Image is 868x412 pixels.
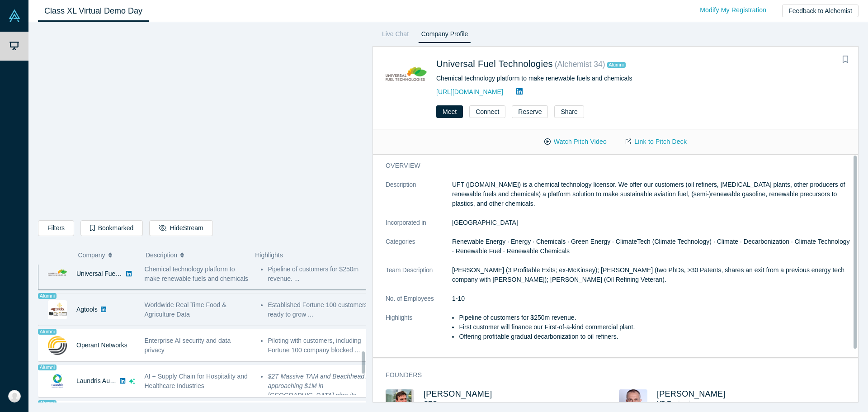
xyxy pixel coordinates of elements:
button: Bookmark [839,53,852,66]
button: Connect [469,105,505,118]
dt: Categories [386,237,452,265]
dt: No. of Employees [386,294,452,313]
span: Enterprise AI security and data privacy [145,337,231,354]
a: [PERSON_NAME] [424,389,492,398]
a: [PERSON_NAME] [657,389,726,398]
span: Alumni [38,400,57,406]
a: Modify My Registration [690,2,776,18]
li: Established Fortune 100 customers ready to grow ... [268,300,368,319]
button: Feedback to Alchemist [782,5,859,17]
dd: 1-10 [452,294,852,303]
h3: overview [386,161,840,170]
dt: Description [386,180,452,218]
img: Alchemist Vault Logo [8,9,21,22]
span: Alumni [607,62,626,68]
span: Alumni [38,293,57,299]
img: Aneri Patel's Account [8,390,21,403]
span: CEO [424,400,437,407]
button: Watch Pitch Video [535,134,616,150]
button: Description [146,246,245,265]
img: Universal Fuel Technologies's Logo [386,57,427,98]
a: Agtools [76,306,98,313]
em: $2T Massive TAM and Beachhead. approaching $1M in [GEOGRAPHIC_DATA] after its ... [268,373,366,399]
dd: [GEOGRAPHIC_DATA] [452,218,852,227]
button: Share [554,105,584,118]
iframe: Alchemist Class XL Demo Day: Vault [38,29,366,213]
dt: Incorporated in [386,218,452,237]
img: Laundris Autonomous Inventory Management's Logo [48,372,67,391]
button: Reserve [512,105,548,118]
small: ( Alchemist 34 ) [555,60,605,69]
a: Class XL Virtual Demo Day [38,0,149,22]
span: Alumni [38,329,57,335]
li: Offering profitable gradual decarbonization to oil refiners. [459,332,852,341]
a: Company Profile [418,28,471,43]
li: Pipeline of customers for $250m revenue. [459,313,852,322]
li: Pipeline of customers for $250m revenue. ... [268,265,368,284]
span: Description [146,246,177,265]
img: Universal Fuel Technologies's Logo [48,265,67,284]
span: Renewable Energy · Energy · Chemicals · Green Energy · ClimateTech (Climate Technology) · Climate... [452,238,850,255]
p: UFT ([DOMAIN_NAME]) is a chemical technology licensor. We offer our customers (oil refiners, [MED... [452,180,852,208]
a: Link to Pitch Deck [616,134,696,150]
button: Bookmarked [80,220,143,236]
button: Meet [436,105,463,118]
a: Operant Networks [76,341,127,349]
a: Universal Fuel Technologies [76,270,156,277]
span: Chemical technology platform to make renewable fuels and chemicals [145,265,249,282]
li: Piloting with customers, including Fortune 100 company blocked ... [268,336,368,355]
span: AI + Supply Chain for Hospitality and Healthcare Industries [145,373,248,389]
a: Live Chat [379,28,412,43]
span: Alumni [38,365,57,370]
dt: Highlights [386,313,452,351]
a: Universal Fuel Technologies [436,59,553,69]
img: Operant Networks's Logo [48,336,67,355]
button: Filters [38,220,74,236]
img: Agtools's Logo [48,300,67,319]
span: VP Enginering [657,400,697,407]
button: Company [78,246,137,265]
button: HideStream [149,220,212,236]
span: Company [78,246,105,265]
h3: Founders [386,370,840,380]
div: Chemical technology platform to make renewable fuels and chemicals [436,74,738,83]
span: Highlights [255,251,283,259]
a: Laundris Autonomous Inventory Management [76,377,204,384]
span: Worldwide Real Time Food & Agriculture Data [145,301,226,318]
svg: dsa ai sparkles [129,378,135,384]
p: [PERSON_NAME] (3 Profitable Exits; ex-McKinsey); [PERSON_NAME] (two PhDs, >30 Patents, shares an ... [452,265,852,284]
li: First customer will finance our First-of-a-kind commercial plant. [459,322,852,332]
a: [URL][DOMAIN_NAME] [436,88,503,95]
dt: Team Description [386,265,452,294]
